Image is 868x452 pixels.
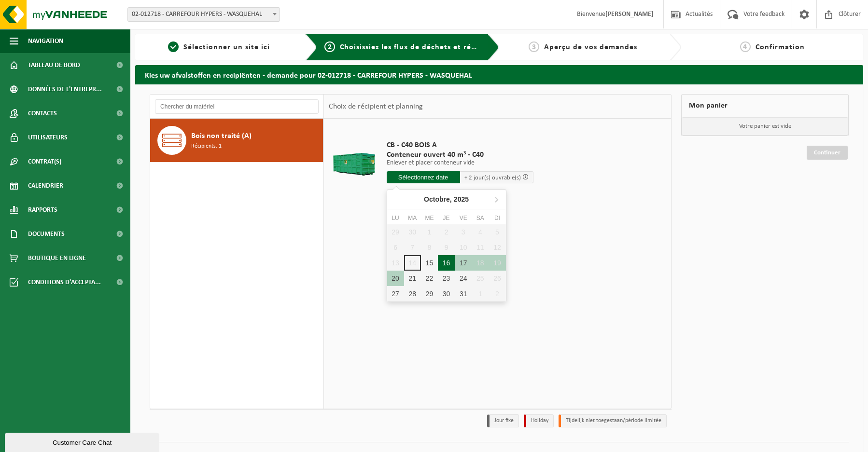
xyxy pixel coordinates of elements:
span: Calendrier [28,174,63,198]
li: Tijdelijk niet toegestaan/période limitée [559,414,667,427]
a: 1Sélectionner un site ici [140,41,298,53]
div: Me [421,213,438,223]
div: 23 [438,271,455,286]
span: Contacts [28,101,57,125]
span: 02-012718 - CARREFOUR HYPERS - WASQUEHAL [128,8,280,21]
span: Confirmation [756,43,805,51]
div: Lu [387,213,404,223]
h2: Kies uw afvalstoffen en recipiënten - demande pour 02-012718 - CARREFOUR HYPERS - WASQUEHAL [135,65,863,84]
span: Aperçu de vos demandes [544,43,637,51]
i: 2025 [454,196,469,203]
span: Conditions d'accepta... [28,270,101,294]
p: Votre panier est vide [682,117,848,136]
iframe: chat widget [5,431,161,452]
div: 29 [421,286,438,301]
li: Jour fixe [487,414,519,427]
div: 20 [387,271,404,286]
input: Sélectionnez date [387,171,460,183]
span: Documents [28,222,65,246]
div: Octobre, [420,192,473,207]
li: Holiday [524,414,554,427]
button: Bois non traité (A) Récipients: 1 [150,119,323,162]
div: 24 [455,271,472,286]
div: Je [438,213,455,223]
div: 16 [438,255,455,271]
span: Choisissiez les flux de déchets et récipients [340,43,501,51]
span: Rapports [28,198,57,222]
div: 22 [421,271,438,286]
span: Utilisateurs [28,125,68,150]
span: Récipients: 1 [191,142,222,151]
div: Ve [455,213,472,223]
span: 1 [168,41,179,52]
input: Chercher du matériel [155,99,319,114]
span: Contrat(s) [28,150,61,174]
span: 2 [324,41,335,52]
div: Sa [472,213,489,223]
span: 3 [529,41,539,52]
p: Enlever et placer conteneur vide [387,160,533,166]
span: Données de l'entrepr... [28,77,102,101]
span: 4 [740,41,751,52]
span: Navigation [28,29,63,53]
div: 17 [455,255,472,271]
div: 31 [455,286,472,301]
strong: [PERSON_NAME] [605,11,654,18]
span: Boutique en ligne [28,246,86,270]
span: Conteneur ouvert 40 m³ - C40 [387,150,533,160]
div: 30 [438,286,455,301]
span: Tableau de bord [28,53,80,77]
span: CB - C40 BOIS A [387,140,533,150]
div: 27 [387,286,404,301]
div: Mon panier [681,94,849,117]
span: Sélectionner un site ici [183,43,270,51]
div: 15 [421,255,438,271]
div: Choix de récipient et planning [324,95,428,119]
div: Ma [404,213,421,223]
a: Continuer [807,146,848,160]
div: 21 [404,271,421,286]
span: Bois non traité (A) [191,130,252,142]
div: Di [489,213,505,223]
span: 02-012718 - CARREFOUR HYPERS - WASQUEHAL [127,7,280,22]
span: + 2 jour(s) ouvrable(s) [464,175,521,181]
div: 28 [404,286,421,301]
